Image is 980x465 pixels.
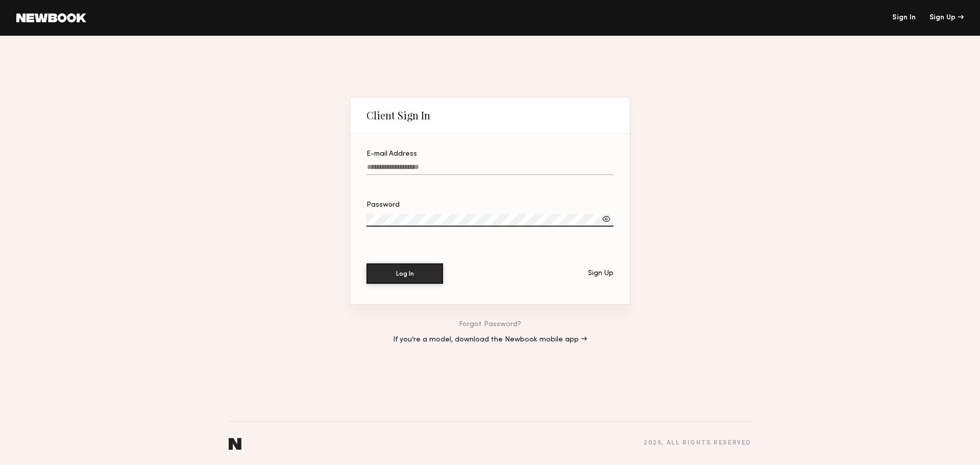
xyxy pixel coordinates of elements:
div: 2025 , all rights reserved [644,440,751,447]
div: E-mail Address [366,151,614,158]
div: Password [366,202,614,209]
button: Log In [366,263,443,284]
div: Sign Up [588,270,614,277]
input: Password [366,214,614,227]
div: Client Sign In [366,109,430,121]
input: E-mail Address [366,163,614,175]
a: Forgot Password? [459,321,521,328]
a: If you’re a model, download the Newbook mobile app → [393,336,587,344]
div: Sign Up [929,14,964,21]
a: Sign In [892,14,916,21]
